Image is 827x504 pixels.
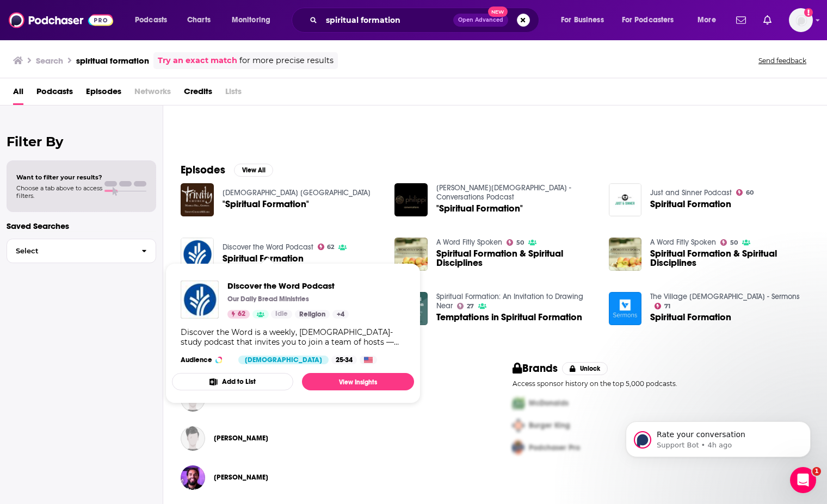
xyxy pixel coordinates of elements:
[732,11,750,29] a: Show notifications dropdown
[225,83,242,105] span: Lists
[529,443,580,452] span: Podchaser Pro
[184,83,212,105] a: Credits
[180,11,217,29] a: Charts
[746,190,754,195] span: 60
[529,399,569,408] span: McDonalds
[332,310,349,319] a: +4
[720,239,738,246] a: 50
[181,281,219,319] img: Discover the Word Podcast
[322,11,453,29] input: Search podcasts, credits, & more...
[227,281,349,291] a: Discover the Word Podcast
[271,310,292,319] a: Idle
[214,434,268,443] a: Brenda Quinn
[609,238,642,271] a: Spiritual Formation & Spiritual Disciplines
[650,200,731,209] a: Spiritual Formation
[436,204,523,213] a: "Spiritual Formation"
[172,373,293,390] button: Add to List
[394,238,428,271] img: Spiritual Formation & Spiritual Disciplines
[513,379,810,388] p: Access sponsor history on the top 5,000 podcasts.
[238,356,329,364] div: [DEMOGRAPHIC_DATA]
[318,244,335,250] a: 62
[436,249,596,267] a: Spiritual Formation & Spiritual Disciplines
[508,414,529,437] img: Second Pro Logo
[458,17,503,23] span: Open Advanced
[513,362,558,375] h2: Brands
[436,183,571,202] a: Philippi Church - Conversations Podcast
[650,292,800,301] a: The Village Church - Sermons
[181,426,205,451] a: Brenda Quinn
[275,309,288,320] span: Idle
[755,56,810,65] button: Send feedback
[13,83,23,105] span: All
[227,310,250,319] a: 62
[158,54,237,67] a: Try an exact match
[790,467,816,493] iframe: Intercom live chat
[7,134,156,150] h2: Filter By
[609,183,642,216] img: Spiritual Formation
[508,437,529,459] img: Third Pro Logo
[615,11,690,29] button: open menu
[223,254,304,263] a: Spiritual Formation
[181,421,478,456] button: Brenda QuinnBrenda Quinn
[76,55,149,66] h3: spiritual formation
[187,13,211,28] span: Charts
[223,188,371,197] a: Trinity Church Marble Hill
[609,292,642,325] img: Spiritual Formation
[609,399,827,475] iframe: Intercom notifications message
[181,183,214,216] img: "Spiritual Formation"
[453,14,508,27] button: Open AdvancedNew
[664,304,670,309] span: 71
[181,460,478,495] button: Khalil BurtonKhalil Burton
[394,183,428,216] a: "Spiritual Formation"
[698,13,716,28] span: More
[238,309,245,320] span: 62
[436,292,583,310] a: Spiritual Formation: An Invitation to Drawing Near
[7,247,133,254] span: Select
[16,173,102,181] span: Want to filter your results?
[650,238,716,247] a: A Word Fitly Spoken
[7,221,156,231] p: Saved Searches
[36,83,73,105] a: Podcasts
[804,8,813,17] svg: Add a profile image
[457,303,474,309] a: 27
[214,473,268,482] a: Khalil Burton
[553,11,618,29] button: open menu
[561,13,604,28] span: For Business
[650,313,731,322] a: Spiritual Formation
[302,8,550,33] div: Search podcasts, credits, & more...
[650,249,810,267] span: Spiritual Formation & Spiritual Disciplines
[516,240,524,245] span: 50
[467,304,474,309] span: 27
[789,8,813,32] button: Show profile menu
[302,373,414,390] a: View Insights
[223,200,309,209] a: "Spiritual Formation"
[134,83,171,105] span: Networks
[214,473,268,482] span: [PERSON_NAME]
[214,434,268,443] span: [PERSON_NAME]
[650,188,732,197] a: Just and Sinner Podcast
[789,8,813,32] img: User Profile
[562,362,608,375] button: Unlock
[86,83,121,105] span: Episodes
[181,327,405,347] div: Discover the Word is a weekly, [DEMOGRAPHIC_DATA]-study podcast that invites you to join a team o...
[181,163,273,177] a: EpisodesView All
[9,10,113,30] a: Podchaser - Follow, Share and Rate Podcasts
[436,313,582,322] a: Temptations in Spiritual Formation
[232,13,270,28] span: Monitoring
[508,392,529,414] img: First Pro Logo
[759,11,776,29] a: Show notifications dropdown
[736,189,754,196] a: 60
[36,55,63,66] h3: Search
[655,303,670,309] a: 71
